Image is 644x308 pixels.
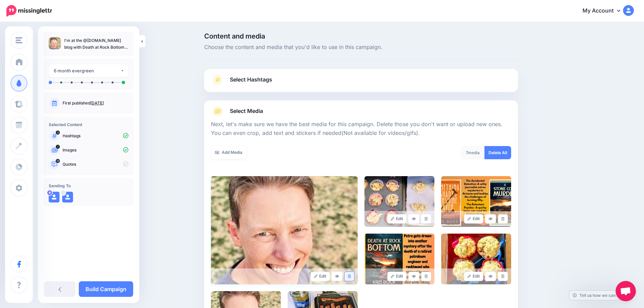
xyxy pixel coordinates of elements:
[63,147,128,153] p: Images
[49,64,128,77] button: 6 month evergreen
[441,234,511,284] img: 5364664edb6d9dbf309f8dcb37fb45f7_large.jpg
[63,161,128,167] p: Quotes
[387,214,407,223] a: Edit
[56,159,60,163] span: 13
[211,106,511,117] a: Select Media
[461,146,485,159] div: media
[204,43,518,52] span: Choose the content and media that you'd like to use in this campaign.
[90,100,104,105] a: [DATE]
[211,176,358,284] img: 9fc8b7056892c55ba3508500555d5db6_large.jpg
[230,75,272,84] span: Select Hashtags
[211,146,246,159] a: Add Media
[63,100,128,106] p: First published
[576,3,634,19] a: My Account
[466,150,468,155] span: 7
[569,291,636,300] a: Tell us how we can improve
[49,37,61,49] img: 9fc8b7056892c55ba3508500555d5db6_thumb.jpg
[464,214,483,223] a: Edit
[63,133,128,139] p: Hashtags
[204,33,518,40] span: Content and media
[49,183,128,188] h4: Sending To
[211,120,511,138] p: Next, let's make sure we have the best media for this campaign. Delete those you don't want or up...
[484,146,511,159] a: Delete All
[16,37,22,43] img: menu.png
[441,176,511,227] img: d40559ffba4e318a522e1534a88996d6_large.jpg
[616,281,636,301] div: Open chat
[62,192,73,203] img: user_default_image.png
[387,272,407,281] a: Edit
[464,272,483,281] a: Edit
[54,67,120,75] div: 6 month evergreen
[49,192,59,203] img: user_default_image.png
[230,106,263,116] span: Select Media
[49,122,128,127] h4: Selected Content
[6,5,52,17] img: Missinglettr
[311,272,330,281] a: Edit
[211,74,511,92] a: Select Hashtags
[64,37,128,51] p: I'm at the @[DOMAIN_NAME] blog with Death at Rock Bottom (A Reluctantly Psychic Mystery) and a Gr...
[56,131,60,135] span: 0
[364,234,434,284] img: d2399a82b09e6604d2d04c692b4d27be_large.jpg
[56,145,60,149] span: 7
[364,176,434,227] img: becb8493f878214c0e53c8124f7704a8_large.jpg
